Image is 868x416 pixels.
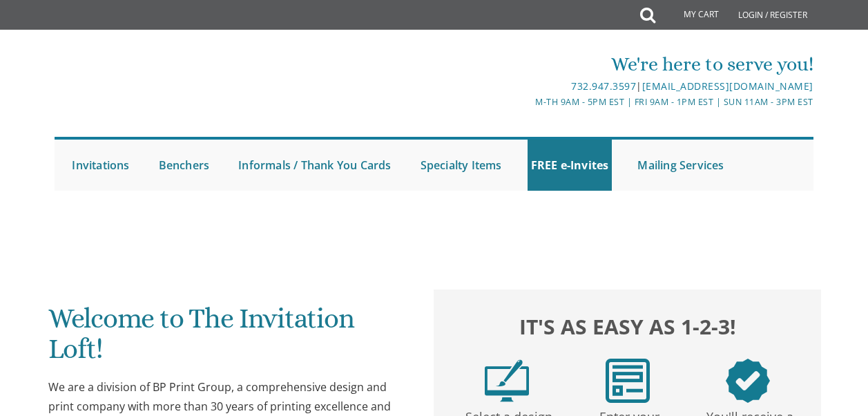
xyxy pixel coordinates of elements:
img: step1.png [485,359,529,403]
img: step2.png [606,359,650,403]
a: Mailing Services [634,140,727,191]
h2: It's as easy as 1-2-3! [447,312,809,341]
img: step3.png [726,359,770,403]
a: Specialty Items [417,140,505,191]
a: Invitations [68,140,133,191]
div: M-Th 9am - 5pm EST | Fri 9am - 1pm EST | Sun 11am - 3pm EST [308,95,813,109]
a: Informals / Thank You Cards [235,140,394,191]
a: 732.947.3597 [571,79,636,93]
h1: Welcome to The Invitation Loft! [48,303,410,375]
a: Benchers [155,140,213,191]
a: FREE e-Invites [528,140,613,191]
a: My Cart [654,1,729,29]
div: | [308,78,813,95]
a: [EMAIL_ADDRESS][DOMAIN_NAME] [642,79,813,93]
div: We're here to serve you! [308,50,813,78]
